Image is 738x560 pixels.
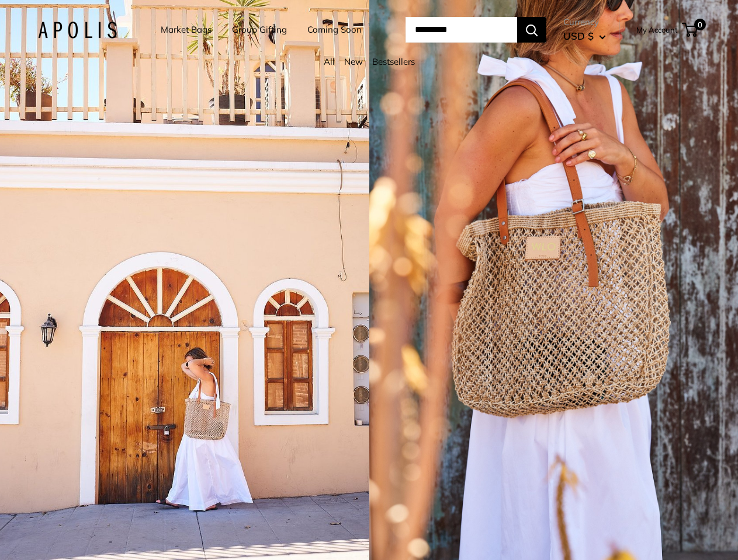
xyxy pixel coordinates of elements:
img: Apolis [38,22,117,38]
a: Group Gifting [232,22,287,38]
button: Search [517,17,546,43]
input: Search... [406,17,517,43]
a: Market Bags [161,22,212,38]
span: USD $ [563,30,594,42]
a: Coming Soon [307,22,362,38]
span: 0 [694,19,706,30]
button: USD $ [563,27,606,45]
a: 0 [683,23,698,37]
span: Currency [563,14,606,30]
a: New [344,56,363,67]
a: My Account [636,23,678,37]
a: Bestsellers [372,56,415,67]
a: All [324,56,335,67]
